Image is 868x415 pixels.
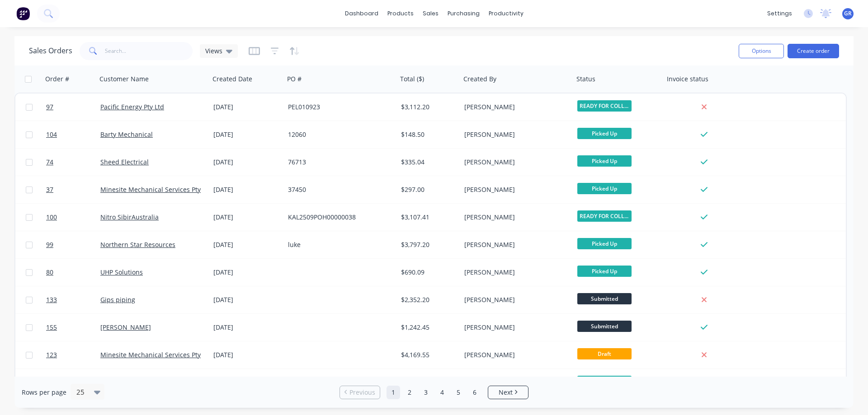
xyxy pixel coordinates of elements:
[336,386,532,399] ul: Pagination
[288,103,388,112] div: PEL010923
[577,128,632,139] span: Picked Up
[464,185,565,194] div: [PERSON_NAME]
[464,350,565,359] div: [PERSON_NAME]
[46,149,100,176] a: 74
[340,388,380,397] a: Previous page
[16,7,30,20] img: Factory
[46,286,100,313] a: 133
[667,75,708,84] div: Invoice status
[577,376,632,387] span: Picked Up
[46,213,57,222] span: 100
[464,240,565,249] div: [PERSON_NAME]
[100,103,164,111] a: Pacific Energy Pty Ltd
[46,369,100,396] a: 79
[577,100,632,112] span: READY FOR COLLE...
[46,121,100,148] a: 104
[205,46,222,56] span: Views
[212,75,252,84] div: Created Date
[401,350,454,359] div: $4,169.55
[464,213,565,222] div: [PERSON_NAME]
[576,75,595,84] div: Status
[46,314,100,341] a: 155
[288,213,388,222] div: KAL2509POH00000038
[401,268,454,277] div: $690.09
[383,7,418,20] div: products
[401,158,454,167] div: $335.04
[29,47,72,55] h1: Sales Orders
[100,185,212,194] a: Minesite Mechanical Services Pty Ltd
[464,268,565,277] div: [PERSON_NAME]
[435,386,449,399] a: Page 4
[100,268,143,276] a: UHP Solutions
[46,268,53,277] span: 80
[46,158,53,167] span: 74
[499,388,513,397] span: Next
[287,75,302,84] div: PO #
[401,103,454,112] div: $3,112.20
[288,158,388,167] div: 76713
[46,259,100,286] a: 80
[213,295,281,304] div: [DATE]
[46,341,100,368] a: 123
[213,240,281,249] div: [DATE]
[464,130,565,139] div: [PERSON_NAME]
[739,44,784,58] button: Options
[488,388,528,397] a: Next page
[577,293,632,304] span: Submitted
[577,155,632,167] span: Picked Up
[788,44,839,58] button: Create order
[577,183,632,194] span: Picked Up
[340,7,383,20] a: dashboard
[46,185,53,194] span: 37
[288,130,388,139] div: 12060
[22,388,66,397] span: Rows per page
[464,103,565,112] div: [PERSON_NAME]
[763,7,797,20] div: settings
[577,210,632,222] span: READY FOR COLLE...
[400,75,424,84] div: Total ($)
[577,321,632,332] span: Submitted
[213,185,281,194] div: [DATE]
[401,295,454,304] div: $2,352.20
[401,213,454,222] div: $3,107.41
[401,323,454,332] div: $1,242.45
[99,75,149,84] div: Customer Name
[468,386,481,399] a: Page 6
[46,350,57,359] span: 123
[403,386,416,399] a: Page 2
[213,268,281,277] div: [DATE]
[213,103,281,112] div: [DATE]
[577,266,632,277] span: Picked Up
[464,158,565,167] div: [PERSON_NAME]
[349,388,375,397] span: Previous
[387,386,400,399] a: Page 1 is your current page
[100,158,149,166] a: Sheed Electrical
[45,75,69,84] div: Order #
[105,42,193,60] input: Search...
[443,7,484,20] div: purchasing
[401,130,454,139] div: $148.50
[418,7,443,20] div: sales
[100,295,135,304] a: Gips piping
[213,350,281,359] div: [DATE]
[288,240,388,249] div: luke
[46,323,57,332] span: 155
[213,323,281,332] div: [DATE]
[213,158,281,167] div: [DATE]
[100,350,212,359] a: Minesite Mechanical Services Pty Ltd
[46,176,100,203] a: 37
[100,323,151,331] a: [PERSON_NAME]
[484,7,528,20] div: productivity
[100,130,153,139] a: Barty Mechanical
[288,185,388,194] div: 37450
[577,238,632,249] span: Picked Up
[46,103,53,112] span: 97
[213,130,281,139] div: [DATE]
[419,386,433,399] a: Page 3
[46,240,53,249] span: 99
[46,93,100,121] a: 97
[46,130,57,139] span: 104
[401,185,454,194] div: $297.00
[452,386,465,399] a: Page 5
[464,323,565,332] div: [PERSON_NAME]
